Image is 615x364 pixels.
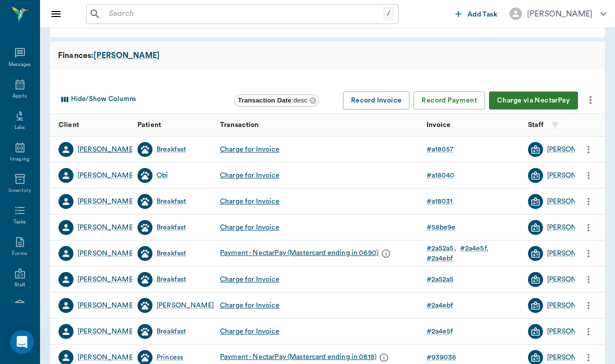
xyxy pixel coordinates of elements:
button: more [580,323,596,340]
div: # a18057 [426,144,454,154]
a: #2a4ebf [426,253,457,263]
iframe: Intercom live chat [10,330,34,354]
button: Select columns [56,91,138,107]
a: Breakfast [156,222,186,232]
div: Labs [14,124,25,131]
input: Search [105,7,383,21]
div: Charge for Invoice [220,222,279,232]
button: more [580,297,596,314]
div: [PERSON_NAME] [547,274,604,284]
button: more [582,91,599,108]
div: # 2a4e5f [460,243,488,253]
div: # 2a4e5f [426,326,453,336]
button: more [580,245,596,262]
div: # a18031 [426,196,453,206]
a: [PERSON_NAME] [77,144,135,154]
div: Charge for Invoice [220,300,279,310]
a: #a18057 [426,144,458,154]
div: Messages [8,61,31,68]
div: Payment - NectarPay (Mastercard ending in 0690) [220,246,393,261]
button: Record Invoice [343,91,410,110]
div: Inventory [8,187,31,194]
a: [PERSON_NAME] [547,326,604,336]
button: message [378,246,393,261]
a: [PERSON_NAME] [547,222,604,232]
span: : desc [238,96,307,104]
div: Transaction Date:desc [234,94,319,106]
a: [PERSON_NAME] [547,196,604,206]
a: #a18031 [426,196,457,206]
a: #939036 [426,352,460,362]
a: [PERSON_NAME] [77,352,135,362]
a: #58be9e [426,222,460,232]
a: [PERSON_NAME] [547,300,604,310]
a: Breakfast [156,144,186,154]
a: #2a4ebf [426,300,457,310]
strong: Patient [137,121,161,128]
a: [PERSON_NAME] [77,196,135,206]
div: Staff [14,281,25,289]
b: Transaction Date [238,96,291,104]
div: [PERSON_NAME] [527,8,592,20]
a: [PERSON_NAME] [77,222,135,232]
a: [PERSON_NAME] [547,248,604,258]
div: # 2a52a5 [426,243,456,253]
a: #2a4e5f [426,326,457,336]
a: Breakfast [156,274,186,284]
a: [PERSON_NAME] [77,300,135,310]
div: [PERSON_NAME] [156,300,214,310]
div: Princess [156,352,183,362]
div: Charge for Invoice [220,170,279,180]
button: more [580,219,596,236]
a: [PERSON_NAME] [547,170,604,180]
a: [PERSON_NAME] [77,248,135,258]
a: #2a52a5 [426,243,460,253]
a: [PERSON_NAME] [547,144,604,154]
strong: Client [58,121,79,128]
a: #2a52a5 [426,274,458,284]
div: # 2a4ebf [426,253,453,263]
div: # 2a52a5 [426,274,454,284]
div: Charge for Invoice [220,196,279,206]
div: Tasks [13,218,26,226]
strong: Invoice [426,121,451,128]
a: [PERSON_NAME] [93,49,159,61]
div: [PERSON_NAME] [77,170,135,180]
div: # 2a4ebf [426,300,453,310]
a: Obi [156,170,168,180]
strong: Transaction [220,121,259,128]
button: [PERSON_NAME] [501,4,614,23]
a: [PERSON_NAME] [77,274,135,284]
div: # 58be9e [426,222,456,232]
button: more [580,271,596,288]
div: Appts [12,92,26,100]
a: Breakfast [156,248,186,258]
a: #a18040 [426,170,459,180]
button: Charge via NectarPay [489,91,578,110]
div: Charge for Invoice [220,144,279,154]
div: Imaging [10,155,29,163]
div: # 939036 [426,352,456,362]
div: Charge for Invoice [220,326,279,336]
a: [PERSON_NAME] [77,326,135,336]
a: [PERSON_NAME] [547,352,604,362]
